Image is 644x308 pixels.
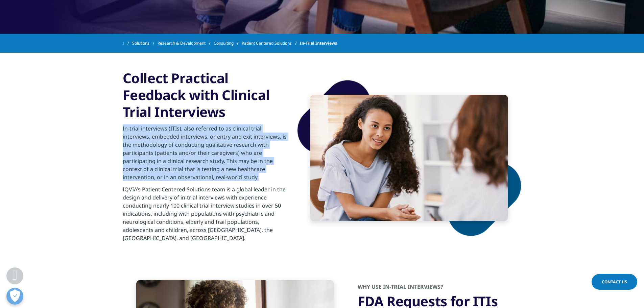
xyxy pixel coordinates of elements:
a: Solutions [132,37,158,49]
span: In-Trial Interviews [300,37,337,49]
button: Ouvrir le centre de préférences [6,288,23,305]
img: shape-1.png [297,79,522,236]
a: Research & Development [158,37,214,49]
a: Consulting [214,37,242,49]
h3: Collect Practical Feedback with Clinical Trial Interviews [123,70,287,120]
a: Contact Us [592,274,637,290]
a: Patient Centered Solutions [242,37,300,49]
p: IQVIA’s Patient Centered Solutions team is a global leader in the design and delivery of in-trial... [123,185,287,246]
h2: WHY USE IN-TRIAL INTERVIEWS? [358,283,522,293]
p: In-trial interviews (ITIs), also referred to as clinical trial interviews, embedded interviews, o... [123,124,287,185]
span: Contact Us [602,279,627,285]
